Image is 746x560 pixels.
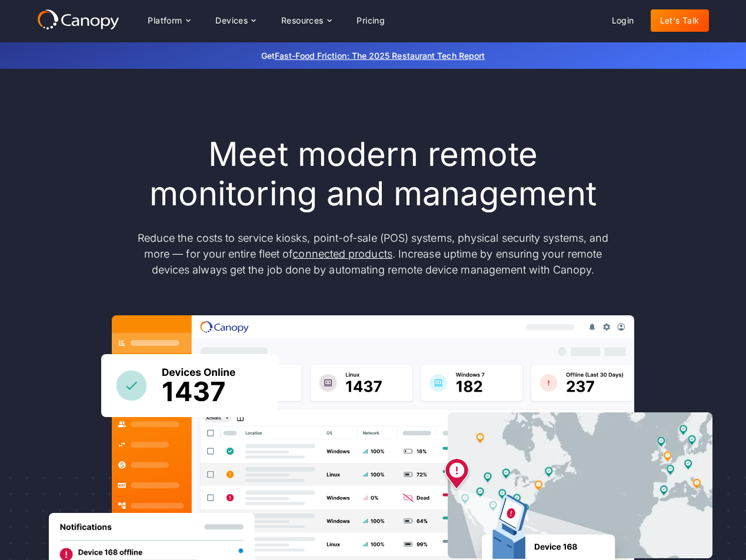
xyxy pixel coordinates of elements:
p: Get [85,49,661,62]
div: Platform [138,9,199,32]
a: Pricing [347,9,394,32]
a: connected products [292,248,392,260]
div: Platform [148,16,182,25]
a: Fast-Food Friction: The 2025 Restaurant Tech Report [275,51,485,61]
img: Canopy sees how many devices are online [101,354,278,417]
p: Reduce the costs to service kiosks, point-of-sale (POS) systems, physical security systems, and m... [126,230,620,278]
a: Login [602,9,644,32]
div: Resources [272,9,340,32]
div: Devices [206,9,265,32]
div: Resources [281,16,324,25]
div: Devices [215,16,248,25]
a: Let's Talk [651,9,709,32]
h1: Meet modern remote monitoring and management [126,135,620,214]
